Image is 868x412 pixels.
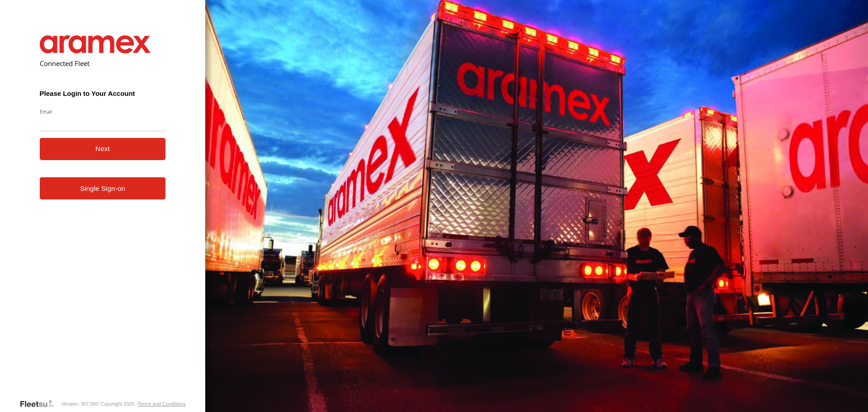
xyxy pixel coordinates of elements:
[61,401,95,407] div: Version: 307.00
[96,401,186,407] div: © Copyright 2025 -
[19,399,61,408] a: Visit our Website
[40,138,166,160] button: Next
[40,35,151,53] img: Aramex
[40,59,166,68] h2: Connected Fleet
[40,90,166,97] h3: Please Login to Your Account
[40,108,166,115] label: Email
[137,401,185,407] a: Terms and Conditions
[40,177,166,199] a: Single Sign-on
